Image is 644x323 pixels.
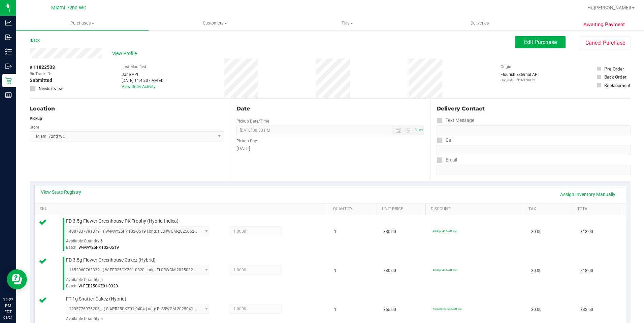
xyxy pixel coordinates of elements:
[149,20,281,26] span: Customers
[383,307,396,313] span: $65.00
[383,229,396,235] span: $30.00
[112,50,139,57] span: View Profile
[236,145,424,152] div: [DATE]
[461,20,498,26] span: Deliveries
[333,206,374,212] a: Quantity
[433,229,457,233] span: 40dep: 40% off line
[100,277,103,282] span: 5
[30,71,51,77] span: BioTrack ID:
[515,36,566,48] button: Edit Purchase
[51,5,86,11] span: Miami 72nd WC
[382,206,423,212] a: Unit Price
[501,64,511,70] label: Origin
[437,135,453,145] label: Call
[30,124,39,130] label: Store
[580,229,593,235] span: $18.00
[414,16,546,30] a: Deliveries
[334,268,336,274] span: 1
[66,245,77,250] span: Batch:
[16,16,149,30] a: Purchases
[282,20,413,26] span: Tills
[531,229,542,235] span: $0.00
[580,307,593,313] span: $32.50
[66,257,156,263] span: FD 3.5g Flower Greenhouse Cakez (Hybrid)
[437,105,631,113] div: Delivery Contact
[16,20,149,26] span: Purchases
[383,268,396,274] span: $30.00
[66,275,217,288] div: Available Quantity:
[431,206,520,212] a: Discount
[580,268,593,274] span: $18.00
[531,307,542,313] span: $0.00
[524,39,557,45] span: Edit Purchase
[5,34,12,41] inline-svg: Inbound
[66,296,126,302] span: FT 1g Shatter Cakez (Hybrid)
[334,307,336,313] span: 1
[41,189,81,195] a: View State Registry
[437,145,631,155] input: Format: (999) 999-9999
[437,155,457,165] label: Email
[39,86,63,92] span: Needs review
[604,65,624,72] div: Pre-Order
[577,206,618,212] a: Total
[30,116,42,121] strong: Pickup
[528,206,569,212] a: Tax
[236,118,269,124] label: Pickup Date/Time
[30,77,52,84] span: Submitted
[587,5,631,10] span: Hi, [PERSON_NAME]!
[122,78,166,84] div: [DATE] 11:45:37 AM EDT
[7,269,27,289] iframe: Resource center
[236,105,424,113] div: Date
[433,307,462,311] span: 50monthly: 50% off line
[236,138,257,144] label: Pickup Day
[5,48,12,55] inline-svg: Inventory
[122,84,156,89] a: View Order Activity
[149,16,281,30] a: Customers
[5,19,12,26] inline-svg: Analytics
[281,16,414,30] a: Tills
[30,64,55,71] span: # 11822533
[40,206,325,212] a: SKU
[100,316,103,321] span: 5
[501,72,539,83] div: Flourish External API
[66,236,217,249] div: Available Quantity:
[433,268,457,272] span: 40dep: 40% off line
[30,38,40,43] a: Back
[437,116,474,125] label: Text Message
[3,297,13,315] p: 12:22 PM EDT
[122,64,146,70] label: Last Modified
[604,74,626,80] div: Back Order
[53,71,54,77] span: -
[78,284,118,288] span: W-FEB25CKZ01-0320
[30,105,224,113] div: Location
[604,82,630,89] div: Replacement
[437,125,631,135] input: Format: (999) 999-9999
[531,268,542,274] span: $0.00
[556,189,620,200] a: Assign Inventory Manually
[334,229,336,235] span: 1
[5,77,12,84] inline-svg: Retail
[583,21,625,29] span: Awaiting Payment
[501,78,539,83] p: Original ID: 316370072
[5,92,12,98] inline-svg: Reports
[66,218,179,224] span: FD 3.5g Flower Greenhouse PK Trophy (Hybrid-Indica)
[78,245,119,250] span: W-MAY25PKT02-0519
[3,315,13,320] p: 08/21
[100,239,103,243] span: 6
[66,284,77,288] span: Batch:
[580,37,631,49] button: Cancel Purchase
[5,63,12,70] inline-svg: Outbound
[122,72,166,78] div: Jane API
